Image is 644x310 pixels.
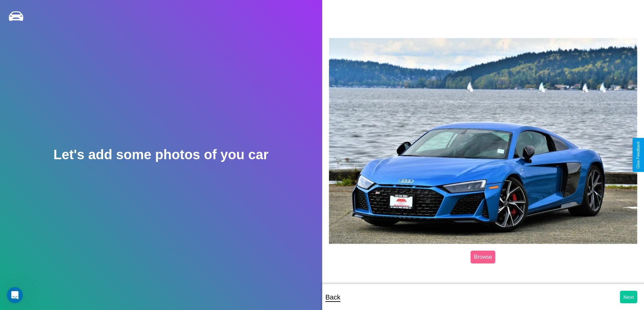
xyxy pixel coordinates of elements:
button: Next [620,291,637,303]
div: Give Feedback [636,141,641,169]
iframe: Intercom live chat [7,287,23,303]
label: Browse [471,251,495,263]
img: posted [329,38,638,244]
h2: Let's add some photos of you car [53,147,268,162]
p: Back [326,291,340,303]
